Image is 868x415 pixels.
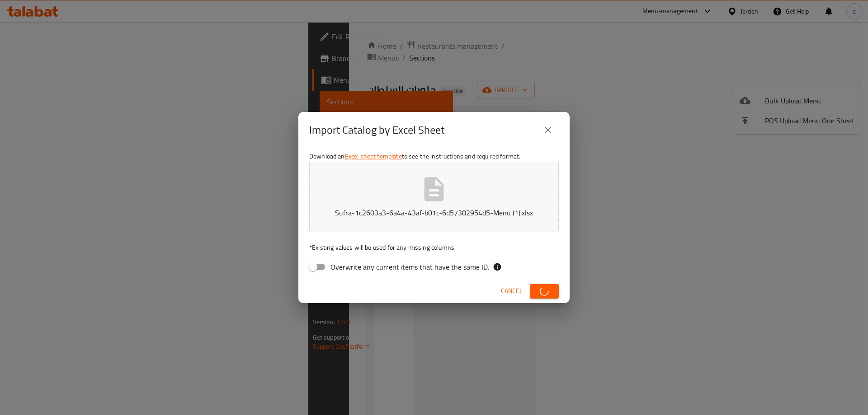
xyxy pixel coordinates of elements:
p: Sufra-1c2603a3-6a4a-43af-b01c-6d57382954d5-Menu (1).xlsx [323,207,545,218]
button: Sufra-1c2603a3-6a4a-43af-b01c-6d57382954d5-Menu (1).xlsx [309,161,559,232]
p: Existing values will be used for any missing columns. [309,243,559,252]
div: Download an to see the instructions and required format. [298,148,570,279]
h2: Import Catalog by Excel Sheet [309,123,444,137]
span: Overwrite any current items that have the same ID. [330,261,489,272]
button: Cancel [497,283,526,299]
a: Excel sheet template [345,150,402,162]
svg: If the overwrite option isn't selected, then the items that match an existing ID will be ignored ... [493,262,502,271]
button: close [537,119,559,141]
span: Cancel [501,285,523,297]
